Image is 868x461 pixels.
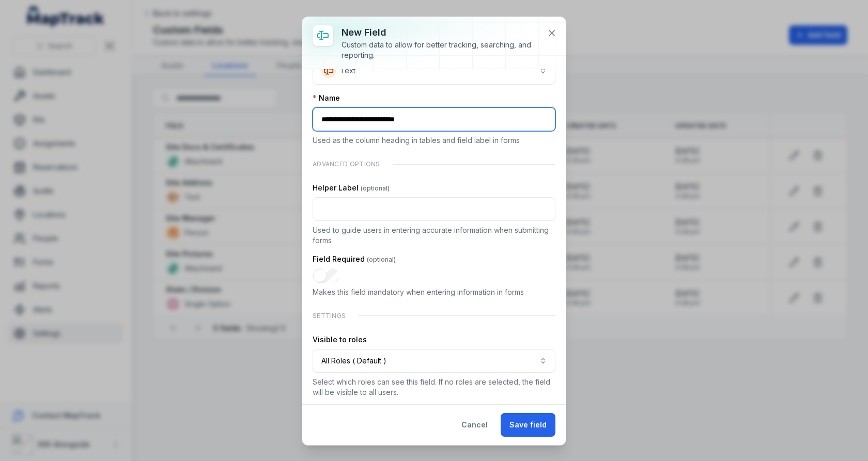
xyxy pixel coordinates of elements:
[342,25,539,40] h3: New field
[313,57,555,85] button: Text
[313,377,555,398] p: Select which roles can see this field. If no roles are selected, the field will be visible to all...
[313,135,555,146] p: Used as the column heading in tables and field label in forms
[313,335,367,345] label: Visible to roles
[313,107,555,131] input: :r1ep:-form-item-label
[453,413,497,437] button: Cancel
[313,254,396,264] label: Field Required
[313,183,390,193] label: Helper Label
[313,268,339,283] input: :r1es:-form-item-label
[501,413,555,437] button: Save field
[313,225,555,246] p: Used to guide users in entering accurate information when submitting forms
[313,306,555,326] div: Settings
[342,40,539,60] div: Custom data to allow for better tracking, searching, and reporting.
[313,93,340,103] label: Name
[313,287,555,297] p: Makes this field mandatory when entering information in forms
[313,197,555,221] input: :r1er:-form-item-label
[313,154,555,174] div: Advanced Options
[313,349,555,373] button: All Roles ( Default )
